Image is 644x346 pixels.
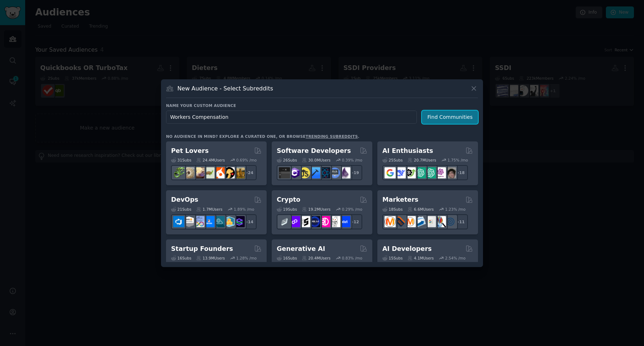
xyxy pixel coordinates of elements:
div: 1.89 % /mo [234,207,254,212]
button: Find Communities [422,111,478,124]
img: MarketingResearch [435,216,446,227]
img: Emailmarketing [415,216,426,227]
img: chatgpt_promptDesign [415,167,426,178]
div: 20.7M Users [408,158,436,163]
div: + 19 [347,165,362,180]
img: herpetology [173,167,184,178]
img: platformengineering [213,216,225,227]
img: ethfinance [279,216,290,227]
img: leopardgeckos [193,167,204,178]
img: AskComputerScience [329,167,340,178]
img: PetAdvice [224,167,235,178]
img: OpenAIDev [435,167,446,178]
div: 0.69 % /mo [236,158,257,163]
h2: Software Developers [277,146,351,155]
img: elixir [339,167,350,178]
div: 24.4M Users [196,158,225,163]
img: AItoolsCatalog [405,167,416,178]
div: 19 Sub s [277,207,297,212]
img: chatgpt_prompts_ [425,167,436,178]
div: No audience in mind? Explore a curated one, or browse . [166,134,359,139]
div: 1.75 % /mo [447,158,468,163]
img: content_marketing [385,216,396,227]
h2: Marketers [382,195,418,204]
div: 18 Sub s [382,207,402,212]
img: 0xPolygon [289,216,300,227]
h2: AI Enthusiasts [382,146,433,155]
div: 19.2M Users [302,207,330,212]
img: DeepSeek [395,167,406,178]
div: + 18 [453,165,468,180]
img: Docker_DevOps [193,216,204,227]
img: aws_cdk [224,216,235,227]
div: 13.9M Users [196,256,225,261]
img: azuredevops [173,216,184,227]
div: 20.4M Users [302,256,330,261]
div: 21 Sub s [171,207,191,212]
h2: Generative AI [277,244,325,253]
div: 1.23 % /mo [445,207,466,212]
div: 6.6M Users [408,207,434,212]
img: software [279,167,290,178]
img: CryptoNews [329,216,340,227]
img: PlatformEngineers [234,216,245,227]
img: OnlineMarketing [445,216,456,227]
div: 0.39 % /mo [342,158,362,163]
h2: Pet Lovers [171,146,209,155]
h2: AI Developers [382,244,432,253]
img: googleads [425,216,436,227]
a: trending subreddits [305,134,358,139]
img: web3 [309,216,320,227]
div: 0.29 % /mo [342,207,362,212]
img: reactnative [319,167,330,178]
div: 4.1M Users [408,256,434,261]
h3: Name your custom audience [166,103,478,108]
div: 25 Sub s [382,158,402,163]
img: ethstaker [299,216,310,227]
img: defiblockchain [319,216,330,227]
div: 16 Sub s [171,256,191,261]
img: bigseo [395,216,406,227]
h2: Startup Founders [171,244,233,253]
div: 26 Sub s [277,158,297,163]
div: 1.28 % /mo [236,256,257,261]
img: iOSProgramming [309,167,320,178]
img: dogbreed [234,167,245,178]
h3: New Audience - Select Subreddits [178,85,273,92]
img: ballpython [183,167,194,178]
input: Pick a short name, like "Digital Marketers" or "Movie-Goers" [166,111,417,124]
div: + 14 [241,214,257,229]
h2: DevOps [171,195,198,204]
img: AWS_Certified_Experts [183,216,194,227]
div: + 12 [347,214,362,229]
div: 2.54 % /mo [445,256,466,261]
div: 31 Sub s [171,158,191,163]
div: + 11 [453,214,468,229]
img: AskMarketing [405,216,416,227]
div: 15 Sub s [382,256,402,261]
img: csharp [289,167,300,178]
img: DevOpsLinks [203,216,215,227]
img: defi_ [339,216,350,227]
div: 16 Sub s [277,256,297,261]
img: cockatiel [213,167,225,178]
div: 1.7M Users [196,207,222,212]
div: + 24 [241,165,257,180]
div: 30.0M Users [302,158,330,163]
img: turtle [203,167,215,178]
h2: Crypto [277,195,300,204]
img: learnjavascript [299,167,310,178]
img: ArtificalIntelligence [445,167,456,178]
img: GoogleGeminiAI [385,167,396,178]
div: 0.83 % /mo [342,256,362,261]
